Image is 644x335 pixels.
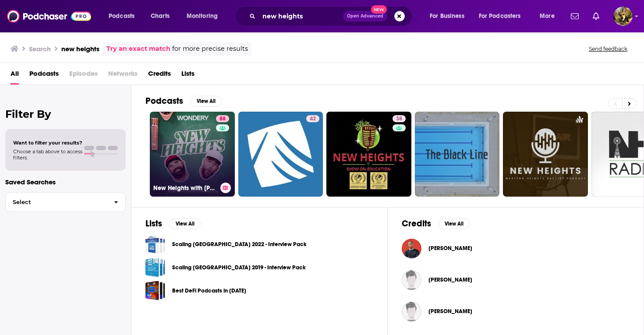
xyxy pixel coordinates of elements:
span: [PERSON_NAME] [428,276,472,283]
span: 42 [310,115,316,123]
button: open menu [103,9,146,23]
span: for more precise results [172,44,248,54]
h2: Credits [402,218,431,229]
a: 88 [216,115,229,122]
a: All [11,67,19,85]
span: Charts [151,10,170,22]
a: Show notifications dropdown [567,9,582,24]
a: Chi Ossé [428,245,472,252]
button: open menu [424,9,475,23]
button: View All [169,219,201,229]
span: 88 [219,115,226,123]
button: Scott ParazynskiScott Parazynski [402,297,630,325]
button: open menu [534,9,566,23]
a: Daniel R. Stevenson [428,276,472,283]
a: PodcastsView All [145,95,222,106]
a: 42 [306,115,319,122]
button: Show profile menu [613,7,633,26]
a: Try an exact match [106,44,170,54]
span: Want to filter your results? [13,140,82,146]
span: Episodes [69,67,98,85]
a: Scott Parazynski [428,308,472,315]
img: Scott Parazynski [402,302,421,321]
h3: Search [29,45,51,53]
span: Logged in as SydneyDemo [613,7,633,26]
a: CreditsView All [402,218,470,229]
h2: Filter By [5,108,126,120]
a: 38 [393,115,406,122]
a: Charts [145,9,175,23]
a: Scaling New Heights 2022 - Interview Pack [145,234,165,254]
span: Open Advanced [347,14,383,18]
a: Best DeFi Podcasts in [DATE] [172,286,246,296]
img: Daniel R. Stevenson [402,270,421,290]
span: Networks [108,67,138,85]
h2: Lists [145,218,162,229]
span: 38 [396,115,402,123]
a: Scaling [GEOGRAPHIC_DATA] 2019 - Interview Pack [172,263,306,272]
span: [PERSON_NAME] [428,308,472,315]
h3: New Heights with [PERSON_NAME] & [PERSON_NAME] [153,184,217,192]
a: Credits [148,67,171,85]
a: 88New Heights with [PERSON_NAME] & [PERSON_NAME] [150,112,235,197]
button: Select [5,192,126,212]
img: Podchaser - Follow, Share and Rate Podcasts [7,8,91,25]
button: open menu [473,9,534,23]
button: Chi OsséChi Ossé [402,234,630,262]
span: For Business [430,10,464,22]
button: Open AdvancedNew [343,11,387,21]
h3: new heights [61,45,99,53]
span: Podcasts [109,10,134,22]
span: Monitoring [187,10,218,22]
a: Lists [181,67,195,85]
span: Select [6,199,107,205]
div: Search podcasts, credits, & more... [243,6,421,26]
img: Chi Ossé [402,239,421,258]
button: View All [438,219,470,229]
input: Search podcasts, credits, & more... [259,9,343,23]
button: View All [190,96,222,106]
a: Show notifications dropdown [589,9,603,24]
span: More [540,10,555,22]
h2: Podcasts [145,95,183,106]
button: Send feedback [586,45,630,53]
a: 38 [326,112,411,197]
a: Best DeFi Podcasts in 2022 [145,281,165,300]
span: New [371,5,387,14]
a: Podcasts [29,67,59,85]
button: open menu [180,9,229,23]
a: ListsView All [145,218,201,229]
a: Scaling [GEOGRAPHIC_DATA] 2022 - Interview Pack [172,240,307,249]
a: Scaling New Heights 2019 - Interview Pack [145,257,165,277]
span: [PERSON_NAME] [428,245,472,252]
span: For Podcasters [479,10,521,22]
a: 42 [238,112,323,197]
img: User Profile [613,7,633,26]
button: Daniel R. StevensonDaniel R. Stevenson [402,266,630,294]
span: Choose a tab above to access filters. [13,148,82,161]
p: Saved Searches [5,178,126,186]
